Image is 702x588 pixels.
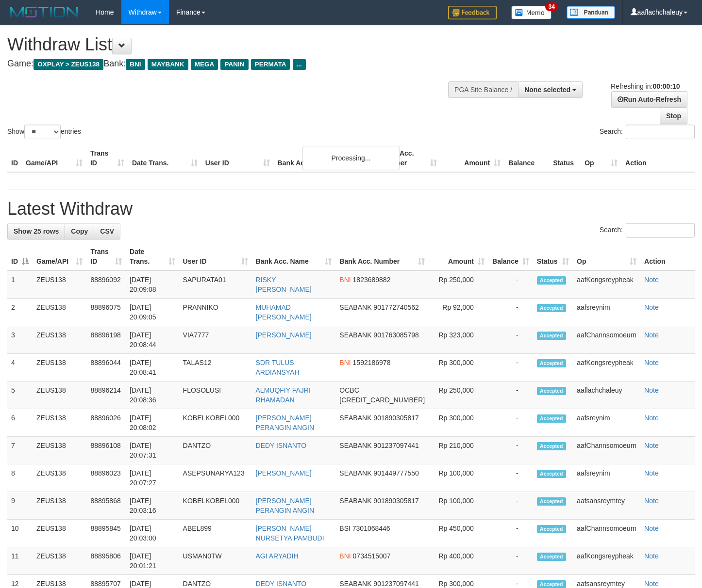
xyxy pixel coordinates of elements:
[86,243,126,270] th: Trans ID: activate to sort column ascending
[126,409,179,437] td: [DATE] 20:08:02
[7,354,33,381] td: 4
[256,303,312,321] a: MUHAMAD [PERSON_NAME]
[573,381,640,409] td: aaflachchaleuy
[7,270,33,299] td: 1
[429,464,488,492] td: Rp 100,000
[7,547,33,575] td: 11
[611,82,680,90] span: Refreshing in:
[339,276,351,284] span: BNI
[126,59,145,70] span: BNI
[179,354,252,381] td: TALAS12
[537,414,566,423] span: Accepted
[488,299,533,326] td: -
[573,547,640,575] td: aafKongsreypheak
[537,525,566,533] span: Accepted
[573,492,640,520] td: aafsansreymtey
[652,82,680,90] strong: 00:00:10
[179,299,252,326] td: PRANNIKO
[429,547,488,575] td: Rp 400,000
[335,243,429,270] th: Bank Acc. Number: activate to sort column ascending
[33,354,86,381] td: ZEUS138
[339,386,359,394] span: OCBC
[256,469,312,477] a: [PERSON_NAME]
[511,6,552,19] img: Button%20Memo.svg
[7,125,81,139] label: Show entries
[7,492,33,520] td: 9
[373,580,418,588] span: Copy 901237097441 to clipboard
[488,326,533,354] td: -
[660,108,687,124] a: Stop
[339,359,351,366] span: BNI
[488,354,533,381] td: -
[339,396,425,404] span: Copy 693818140248 to clipboard
[600,125,695,139] label: Search:
[179,409,252,437] td: KOBELKOBEL000
[621,144,695,172] th: Action
[488,547,533,575] td: -
[573,520,640,547] td: aafChannsomoeurn
[429,243,488,270] th: Amount: activate to sort column ascending
[545,2,558,11] span: 34
[256,524,324,542] a: [PERSON_NAME] NURSETYA PAMBUDI
[33,437,86,464] td: ZEUS138
[33,547,86,575] td: ZEUS138
[33,409,86,437] td: ZEUS138
[7,409,33,437] td: 6
[537,387,566,395] span: Accepted
[339,442,371,449] span: SEABANK
[7,199,695,219] h1: Latest Withdraw
[33,464,86,492] td: ZEUS138
[488,270,533,299] td: -
[339,524,351,532] span: BSI
[339,303,371,311] span: SEABANK
[33,492,86,520] td: ZEUS138
[33,520,86,547] td: ZEUS138
[86,299,126,326] td: 88896075
[373,303,418,311] span: Copy 901772740562 to clipboard
[488,520,533,547] td: -
[644,276,659,284] a: Note
[24,125,61,139] select: Showentries
[573,464,640,492] td: aafsreynim
[179,520,252,547] td: ABEL899
[353,552,391,560] span: Copy 0734515007 to clipboard
[256,580,307,588] a: DEDY ISNANTO
[86,144,128,172] th: Trans ID
[339,414,371,422] span: SEABANK
[7,464,33,492] td: 8
[86,437,126,464] td: 88896108
[448,81,518,98] div: PGA Site Balance /
[373,469,418,477] span: Copy 901449777550 to clipboard
[179,464,252,492] td: ASEPSUNARYA123
[148,59,188,70] span: MAYBANK
[126,299,179,326] td: [DATE] 20:09:05
[429,354,488,381] td: Rp 300,000
[179,381,252,409] td: FLOSOLUSI
[220,59,248,70] span: PANIN
[567,6,615,19] img: panduan.png
[7,5,81,19] img: MOTION_logo.png
[549,144,581,172] th: Status
[86,409,126,437] td: 88896026
[7,144,22,172] th: ID
[86,464,126,492] td: 88896023
[644,303,659,311] a: Note
[7,223,65,239] a: Show 25 rows
[179,270,252,299] td: SAPURATA01
[373,442,418,449] span: Copy 901237097441 to clipboard
[33,299,86,326] td: ZEUS138
[126,464,179,492] td: [DATE] 20:07:27
[179,437,252,464] td: DANTZO
[537,553,566,561] span: Accepted
[644,386,659,394] a: Note
[352,524,390,532] span: Copy 7301068446 to clipboard
[573,354,640,381] td: aafKongsreypheak
[14,227,59,235] span: Show 25 rows
[7,35,458,54] h1: Withdraw List
[22,144,86,172] th: Game/API
[429,270,488,299] td: Rp 250,000
[537,332,566,340] span: Accepted
[86,520,126,547] td: 88895845
[7,299,33,326] td: 2
[7,520,33,547] td: 10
